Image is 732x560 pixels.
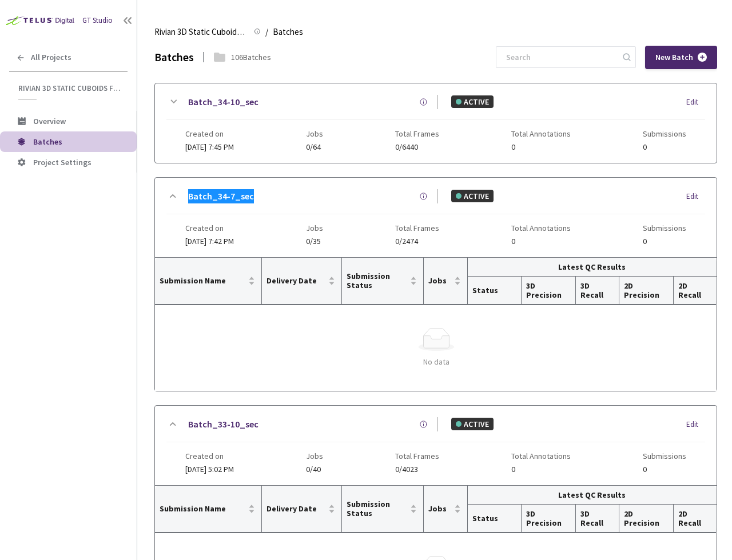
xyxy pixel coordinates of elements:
span: Delivery Date [266,276,327,285]
th: Latest QC Results [468,258,717,277]
div: No data [164,355,708,368]
span: 0/2474 [395,237,439,246]
th: 3D Precision [522,277,576,305]
span: Batches [33,137,62,147]
span: 0/64 [306,143,323,151]
span: Jobs [306,451,323,461]
th: Jobs [424,258,468,305]
th: Submission Status [342,258,424,305]
th: 2D Recall [674,505,717,533]
span: Created on [185,451,234,461]
th: 2D Precision [619,277,674,305]
span: 0/40 [306,465,323,474]
span: [DATE] 5:02 PM [185,464,234,474]
div: Edit [686,97,705,108]
span: Total Annotations [511,451,571,461]
span: Rivian 3D Static Cuboids fixed[2024-25] [154,25,247,39]
div: Batches [154,48,194,66]
span: Created on [185,223,234,233]
span: Total Frames [395,129,439,138]
div: GT Studio [82,15,113,26]
th: Status [468,505,522,533]
div: ACTIVE [451,190,494,202]
span: Submission Name [160,504,246,513]
span: Rivian 3D Static Cuboids fixed[2024-25] [18,83,121,93]
th: Delivery Date [262,486,343,533]
th: Submission Name [155,258,262,305]
div: 106 Batches [231,51,271,63]
div: Edit [686,191,705,202]
a: Batch_34-10_sec [188,95,258,109]
div: ACTIVE [451,418,494,430]
span: Delivery Date [266,504,327,513]
th: Submission Name [155,486,262,533]
span: Total Annotations [511,129,571,138]
span: 0/4023 [395,465,439,474]
div: ACTIVE [451,95,494,108]
span: Jobs [306,223,323,233]
div: Batch_33-10_secACTIVEEditCreated on[DATE] 5:02 PMJobs0/40Total Frames0/4023Total Annotations0Subm... [155,406,717,485]
span: 0/35 [306,237,323,246]
span: 0 [511,465,571,474]
span: Submission Status [347,499,408,518]
span: All Projects [31,53,71,62]
span: Submissions [643,129,686,138]
span: Total Annotations [511,223,571,233]
span: [DATE] 7:42 PM [185,236,234,246]
span: New Batch [655,53,693,62]
span: 0 [511,143,571,151]
span: Submission Status [347,271,408,290]
div: Batch_34-10_secACTIVEEditCreated on[DATE] 7:45 PMJobs0/64Total Frames0/6440Total Annotations0Subm... [155,83,717,163]
span: Total Frames [395,451,439,461]
span: 0 [643,237,686,246]
span: Submissions [643,451,686,461]
li: / [265,25,268,39]
span: Jobs [428,276,452,285]
th: Status [468,277,522,305]
span: 0 [643,465,686,474]
span: Jobs [428,504,452,513]
span: 0/6440 [395,143,439,151]
input: Search [499,47,621,67]
th: 3D Recall [576,505,619,533]
span: Submission Name [160,276,246,285]
th: Submission Status [342,486,424,533]
th: 3D Recall [576,277,619,305]
th: 2D Precision [619,505,674,533]
th: 3D Precision [522,505,576,533]
span: 0 [643,143,686,151]
a: Batch_34-7_sec [188,189,254,203]
span: Batches [273,25,303,39]
a: Batch_33-10_sec [188,417,258,431]
th: 2D Recall [674,277,717,305]
div: Edit [686,419,705,430]
span: [DATE] 7:45 PM [185,142,234,152]
span: Total Frames [395,223,439,233]
span: Submissions [643,223,686,233]
th: Delivery Date [262,258,343,305]
span: Overview [33,116,66,126]
th: Latest QC Results [468,486,717,505]
span: Jobs [306,129,323,138]
span: 0 [511,237,571,246]
span: Project Settings [33,157,91,167]
div: Batch_34-7_secACTIVEEditCreated on[DATE] 7:42 PMJobs0/35Total Frames0/2474Total Annotations0Submi... [155,178,717,257]
span: Created on [185,129,234,138]
th: Jobs [424,486,468,533]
